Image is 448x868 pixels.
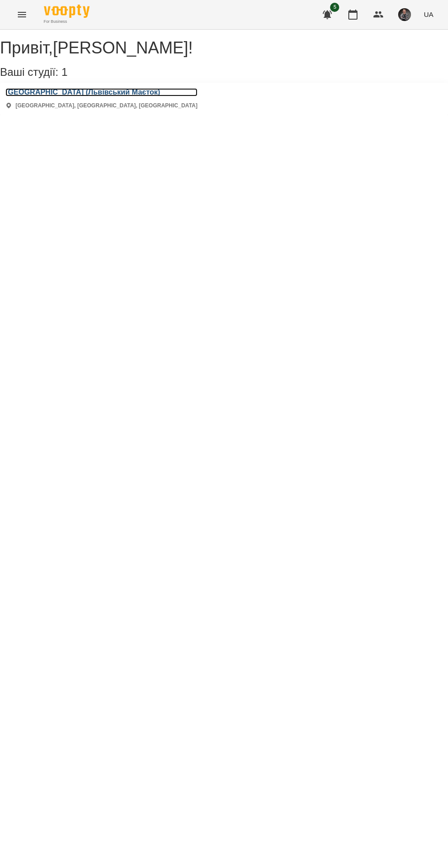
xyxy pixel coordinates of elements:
p: [GEOGRAPHIC_DATA], [GEOGRAPHIC_DATA], [GEOGRAPHIC_DATA] [16,102,197,110]
span: For Business [44,19,90,25]
button: Menu [11,4,33,26]
span: UA [424,10,433,19]
span: 1 [61,66,67,78]
button: UA [420,6,437,23]
img: Voopty Logo [44,5,90,18]
a: [GEOGRAPHIC_DATA] (Львівський Маєток) [5,88,197,96]
img: 9774cdb94cd07e2c046c34ee188bda8a.png [398,8,411,21]
span: 5 [330,3,339,12]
